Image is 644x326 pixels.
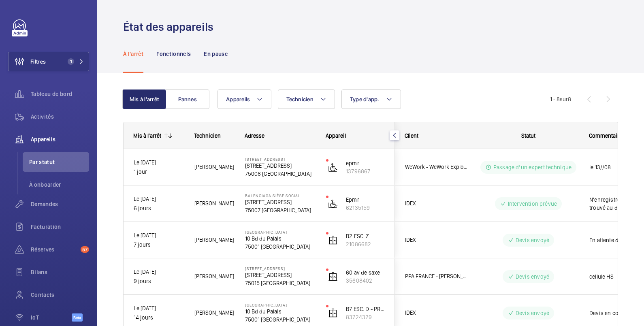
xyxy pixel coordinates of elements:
span: Client [405,132,418,139]
div: Appareil [326,132,385,139]
span: sur [560,96,568,102]
span: Facturation [31,223,89,231]
span: IDEX [405,199,467,208]
p: Devis envoyé [516,236,549,244]
p: 75001 [GEOGRAPHIC_DATA] [245,243,316,251]
p: B2 ESC. Z [346,232,385,240]
button: Mis à l'arrêt [122,89,166,109]
img: platform_lift.svg [328,199,338,209]
p: 83724329 [346,313,385,321]
img: platform_lift.svg [328,162,338,172]
span: IDEX [405,235,467,245]
img: elevator.svg [328,272,338,281]
span: 1 - 8 8 [550,96,571,102]
button: Filtres1 [8,52,89,71]
p: [GEOGRAPHIC_DATA] [245,303,316,307]
div: Mis à l'arrêt [133,132,161,139]
p: 21086682 [346,240,385,248]
p: 35608402 [346,277,385,285]
span: IDEX [405,308,467,317]
span: Filtres [30,58,46,66]
span: Commentaire client [589,132,637,139]
span: Par statut [29,158,89,166]
p: 9 jours [134,277,184,286]
span: Appareils [31,135,89,143]
span: Appareils [226,96,250,102]
p: Le [DATE] [134,194,184,204]
span: [PERSON_NAME] [194,162,235,172]
p: Devis envoyé [516,309,549,317]
p: Epmr [346,196,385,204]
p: B7 ESC. D - PRINCIPAL [346,305,385,313]
p: 6 jours [134,204,184,213]
p: Devis envoyé [516,273,549,281]
p: 14 jours [134,313,184,322]
span: [PERSON_NAME] [194,199,235,208]
span: Réserves [31,245,77,254]
span: [PERSON_NAME] [194,308,235,317]
p: Le [DATE] [134,231,184,240]
button: Pannes [166,89,209,109]
p: En pause [204,50,228,58]
span: À onboarder [29,181,89,189]
span: 1 [68,58,74,65]
p: [STREET_ADDRESS] [245,266,316,271]
h1: État des appareils [123,19,218,34]
p: [STREET_ADDRESS] [245,162,316,170]
p: À l'arrêt [123,50,143,58]
p: 1 jour [134,167,184,177]
span: Type d'app. [350,96,380,102]
span: WeWork - WeWork Exploitation [405,162,467,172]
span: Beta [72,313,83,322]
p: 60 av de saxe [346,268,385,277]
p: 75001 [GEOGRAPHIC_DATA] [245,315,316,324]
p: 13796867 [346,167,385,175]
p: 75007 [GEOGRAPHIC_DATA] [245,206,316,214]
span: Demandes [31,200,89,208]
button: Type d'app. [341,89,401,109]
span: Adresse [245,132,264,139]
span: Contacts [31,291,89,299]
button: Technicien [278,89,335,109]
p: 75015 [GEOGRAPHIC_DATA] [245,279,316,287]
p: 62135159 [346,204,385,212]
p: 10 Bd du Palais [245,307,316,315]
span: Technicien [286,96,313,102]
p: Le [DATE] [134,304,184,313]
p: 10 Bd du Palais [245,234,316,243]
p: [STREET_ADDRESS] [245,271,316,279]
span: Technicien [194,132,221,139]
p: Intervention prévue [508,200,557,208]
p: Fonctionnels [156,50,191,58]
p: [GEOGRAPHIC_DATA] [245,230,316,234]
span: 57 [81,246,89,253]
span: [PERSON_NAME] [194,235,235,245]
span: Tableau de bord [31,90,89,98]
p: Passage d’un expert technique [493,163,571,171]
p: epmr [346,159,385,167]
p: [STREET_ADDRESS] [245,157,316,162]
span: Activités [31,113,89,121]
span: Statut [521,132,535,139]
p: Le [DATE] [134,267,184,277]
p: 75008 [GEOGRAPHIC_DATA] [245,170,316,178]
p: [STREET_ADDRESS] [245,198,316,206]
button: Appareils [218,89,271,109]
span: PPA FRANCE - [PERSON_NAME] [405,272,467,281]
p: 7 jours [134,240,184,249]
span: [PERSON_NAME] [194,272,235,281]
span: IoT [31,313,72,322]
p: Balenciaga siège social [245,193,316,198]
span: Bilans [31,268,89,276]
img: elevator.svg [328,308,338,318]
img: elevator.svg [328,235,338,245]
p: Le [DATE] [134,158,184,167]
